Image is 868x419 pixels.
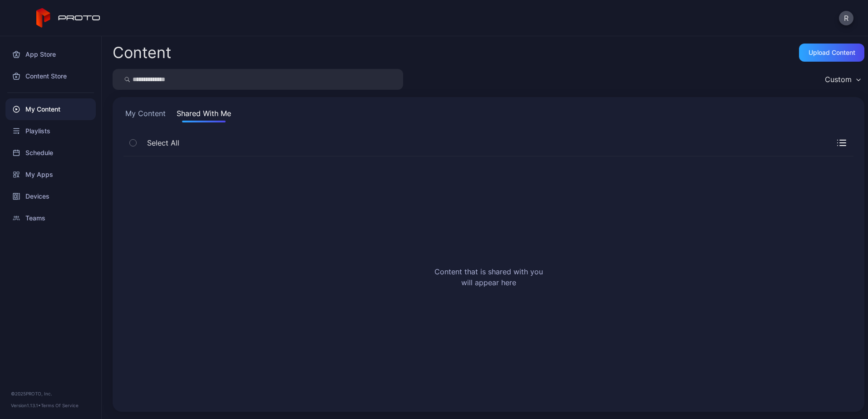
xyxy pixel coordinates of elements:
a: My Apps [5,164,96,185]
a: Devices [5,185,96,207]
a: My Content [5,98,96,120]
div: © 2025 PROTO, Inc. [11,390,90,397]
span: Select All [147,137,179,148]
button: Custom [820,69,864,90]
div: Upload Content [809,49,855,56]
button: My Content [123,108,168,122]
a: App Store [5,44,96,65]
button: Shared With Me [175,108,233,122]
a: Playlists [5,120,96,142]
div: Content [113,45,171,60]
button: R [839,11,853,25]
a: Teams [5,207,96,229]
a: Terms Of Service [41,403,79,408]
a: Schedule [5,142,96,164]
div: Custom [825,75,852,84]
a: Content Store [5,65,96,87]
span: Version 1.13.1 • [11,403,41,408]
h2: Content that is shared with you will appear here [434,266,543,288]
button: Upload Content [799,44,864,62]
